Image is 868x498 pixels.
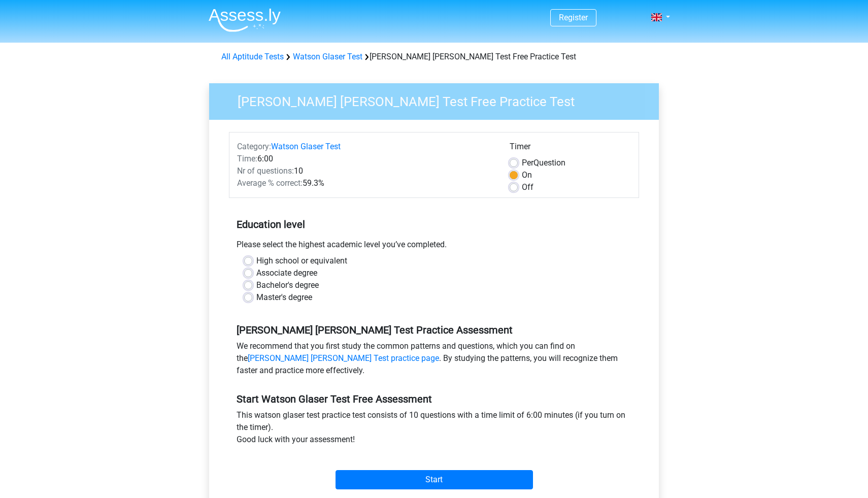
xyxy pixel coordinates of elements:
[221,52,284,61] a: All Aptitude Tests
[229,340,639,381] div: We recommend that you first study the common patterns and questions, which you can find on the . ...
[522,181,533,193] label: Off
[293,52,362,61] a: Watson Glaser Test
[237,166,294,176] span: Nr of questions:
[225,90,651,110] h3: [PERSON_NAME] [PERSON_NAME] Test Free Practice Test
[256,279,319,291] label: Bachelor's degree
[237,154,257,163] span: Time:
[559,13,588,22] a: Register
[229,239,639,255] div: Please select the highest academic level you’ve completed.
[256,291,312,304] label: Master's degree
[256,267,317,279] label: Associate degree
[248,353,439,363] a: [PERSON_NAME] [PERSON_NAME] Test practice page
[237,324,631,336] h5: [PERSON_NAME] [PERSON_NAME] Test Practice Assessment
[237,142,271,151] span: Category:
[229,177,502,189] div: 59.3%
[256,255,347,267] label: High school or equivalent
[217,51,651,63] div: [PERSON_NAME] [PERSON_NAME] Test Free Practice Test
[229,409,639,450] div: This watson glaser test practice test consists of 10 questions with a time limit of 6:00 minutes ...
[522,158,533,168] span: Per
[237,178,303,188] span: Average % correct:
[229,153,502,165] div: 6:00
[522,157,565,169] label: Question
[336,470,533,489] input: Start
[510,141,631,157] div: Timer
[229,165,502,177] div: 10
[522,169,532,181] label: On
[271,142,341,151] a: Watson Glaser Test
[237,214,631,235] h5: Education level
[209,8,281,32] img: Assessly
[237,393,631,405] h5: Start Watson Glaser Test Free Assessment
